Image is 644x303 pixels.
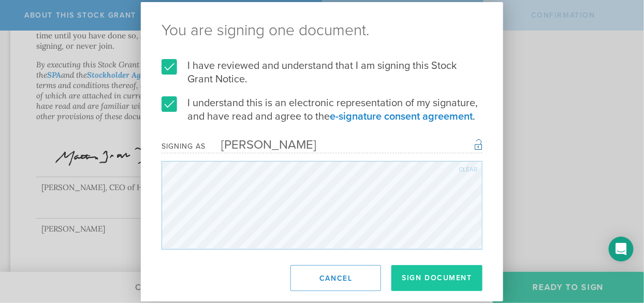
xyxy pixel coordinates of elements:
[330,110,473,123] a: e-signature consent agreement
[391,265,482,291] button: Sign Document
[206,137,316,152] div: [PERSON_NAME]
[290,265,381,291] button: Cancel
[162,23,482,38] ng-pluralize: You are signing one document.
[162,59,482,86] label: I have reviewed and understand that I am signing this Stock Grant Notice.
[162,96,482,123] label: I understand this is an electronic representation of my signature, and have read and agree to the .
[162,142,206,151] div: Signing as
[609,237,634,262] div: Open Intercom Messenger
